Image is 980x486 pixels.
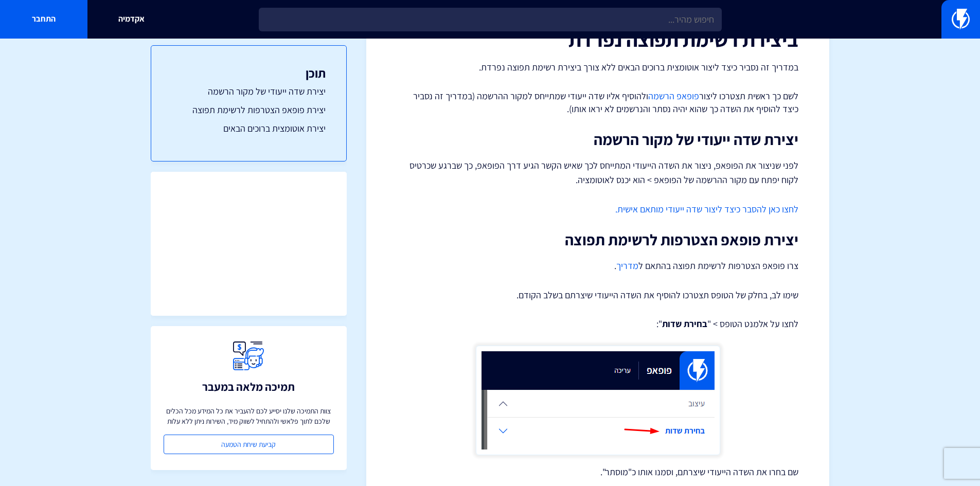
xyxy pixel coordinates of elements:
p: לשם כך ראשית תצטרכו ליצור ולהוסיף אליו שדה ייעודי שמתייחס למקור ההרשמה (במדריך זה נסביר כיצד להוס... [397,89,798,116]
p: שם בחרו את השדה הייעודי שיצרתם, וסמנו אותו כ"מוסתר". [397,465,798,479]
a: מדריך [616,260,638,272]
strong: בחירת שדות [662,318,707,330]
p: צרו פופאפ הצטרפות לרשימת תפוצה בהתאם ל . [397,259,798,273]
h3: תוכן [172,66,326,80]
a: קביעת שיחת הטמעה [164,435,334,454]
p: צוות התמיכה שלנו יסייע לכם להעביר את כל המידע מכל הכלים שלכם לתוך פלאשי ולהתחיל לשווק מיד, השירות... [164,406,334,426]
a: יצירת פופאפ הצטרפות לרשימת תפוצה [172,103,326,117]
h2: יצירת שדה ייעודי של מקור הרשמה [397,131,798,148]
p: במדריך זה נסביר כיצד ליצור אוטומצית ברוכים הבאים ללא צורך ביצירת רשימת תפוצה נפרדת. [397,61,798,74]
a: יצירת אוטומצית ברוכים הבאים [172,122,326,135]
input: חיפוש מהיר... [259,8,722,31]
h1: איך ליצור אוטומצית ברוכים הבאים ללא צורך ביצירת רשימת תפוצה נפרדת [397,5,798,50]
a: פופאפ הרשמה [648,90,699,102]
a: לחצו כאן להסבר כיצד ליצור שדה ייעודי מותאם אישית. [615,203,798,215]
p: שימו לב, בחלק של הטופס תצטרכו להוסיף את השדה הייעודי שיצרתם בשלב הקודם. [397,289,798,302]
h3: תמיכה מלאה במעבר [202,381,295,393]
h2: יצירת פופאפ הצטרפות לרשימת תפוצה [397,231,798,248]
p: לחצו על אלמנט הטופס > " ": [397,317,798,331]
a: יצירת שדה ייעודי של מקור הרשמה [172,85,326,98]
p: לפני שניצור את הפופאפ, ניצור את השדה הייעודי המתייחס לכך שאיש הקשר הגיע דרך הפופאפ, כך שברגע שכרט... [397,158,798,187]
